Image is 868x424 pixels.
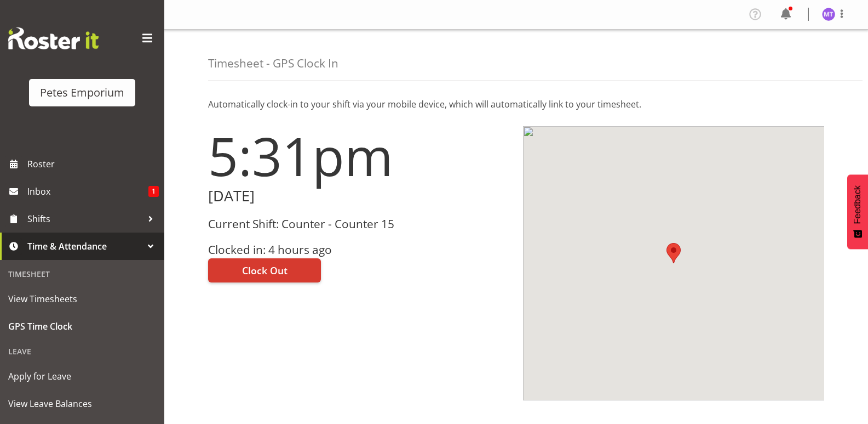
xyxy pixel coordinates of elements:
h3: Current Shift: Counter - Counter 15 [208,218,510,230]
span: Feedback [853,185,863,224]
span: View Timesheets [8,291,156,307]
span: Clock Out [242,263,288,278]
h1: 5:31pm [208,126,510,185]
h4: Timesheet - GPS Clock In [208,57,338,70]
img: mya-taupawa-birkhead5814.jpg [822,8,835,21]
a: View Leave Balances [3,390,162,417]
span: Shifts [27,211,142,227]
span: Time & Attendance [27,238,142,255]
span: View Leave Balances [8,395,156,412]
button: Clock Out [208,258,321,282]
p: Automatically clock-in to your shift via your mobile device, which will automatically link to you... [208,98,824,111]
a: View Timesheets [3,285,162,313]
h2: [DATE] [208,188,510,205]
a: Apply for Leave [3,363,162,390]
span: GPS Time Clock [8,318,156,335]
div: Petes Emporium [40,84,124,101]
span: Roster [27,156,159,172]
img: Rosterit website logo [8,27,99,49]
span: 1 [148,186,159,197]
div: Timesheet [3,263,162,285]
button: Feedback - Show survey [847,174,868,249]
span: Apply for Leave [8,368,156,385]
h3: Clocked in: 4 hours ago [208,244,510,256]
div: Leave [3,340,162,363]
span: Inbox [27,183,148,200]
a: GPS Time Clock [3,313,162,340]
